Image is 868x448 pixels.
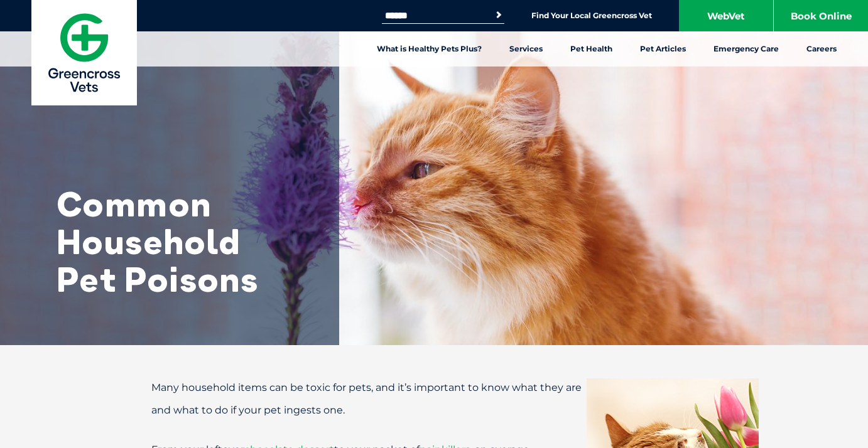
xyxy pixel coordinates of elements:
span: Many household items can be toxic for pets, and it’s important to know what they are and what to ... [151,381,582,416]
h1: Common Household Pet Poisons [57,185,308,298]
a: Emergency Care [700,31,793,67]
a: Pet Health [556,31,626,67]
a: Careers [793,31,850,67]
a: Services [496,31,556,67]
a: Find Your Local Greencross Vet [531,11,652,21]
a: Pet Articles [626,31,700,67]
a: What is Healthy Pets Plus? [363,31,496,67]
button: Search [492,9,505,21]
